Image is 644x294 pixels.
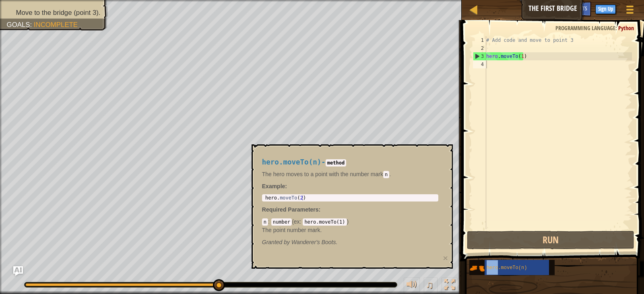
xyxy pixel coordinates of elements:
[487,265,527,271] span: hero.moveTo(n)
[473,60,486,68] div: 4
[262,218,268,226] code: n
[262,206,319,213] span: Required Parameters
[548,2,570,16] button: Ask AI
[424,278,438,294] button: ♫
[262,183,285,189] span: Example
[30,21,34,29] span: :
[425,279,433,291] span: ♫
[7,8,101,17] li: Move to the bridge (point 3).
[326,159,346,167] code: method
[303,218,347,226] code: hero.moveTo(1)
[467,231,634,249] button: Run
[7,21,30,29] span: Goals
[13,266,23,276] button: Ask AI
[294,218,300,225] span: ex
[552,4,566,12] span: Ask AI
[262,218,438,234] div: ( )
[615,24,618,32] span: :
[262,158,322,166] span: hero.moveTo(n)
[262,239,338,245] em: Wanderer's Boots.
[16,9,100,16] span: Move to the bridge (point 3).
[618,24,634,32] span: Python
[262,226,438,234] p: The point number mark.
[473,52,486,60] div: 3
[300,218,303,225] span: :
[404,278,420,294] button: Adjust volume
[442,278,458,294] button: Toggle fullscreen
[34,21,78,29] span: Incomplete
[383,171,389,178] code: n
[262,158,438,166] h4: -
[473,36,486,44] div: 1
[319,206,321,213] span: :
[262,183,287,189] strong: :
[620,2,640,21] button: Show game menu
[443,254,448,262] button: ×
[271,218,292,226] code: number
[555,24,615,32] span: Programming language
[262,239,291,245] span: Granted by
[473,44,486,52] div: 2
[595,4,616,14] button: Sign Up
[268,218,271,225] span: :
[469,261,485,276] img: portrait.png
[262,170,438,178] p: The hero moves to a point with the number mark .
[574,4,587,12] span: Hints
